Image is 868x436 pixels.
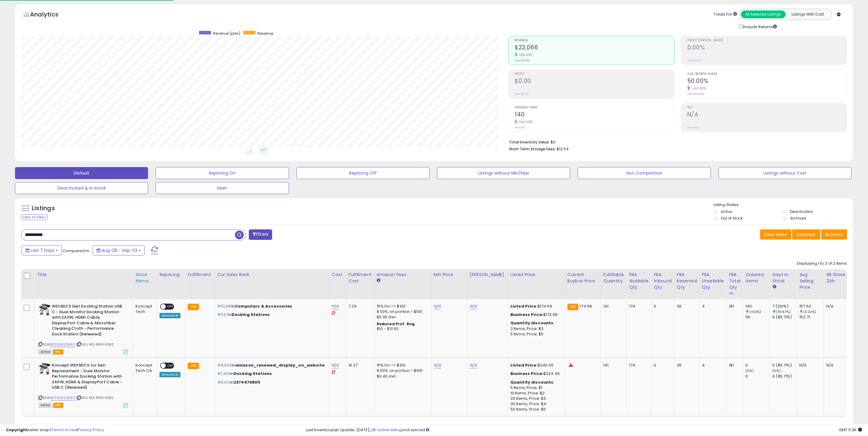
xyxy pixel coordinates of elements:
div: $173.99 [510,312,560,317]
div: 36 [677,363,695,368]
small: Amazon Fees. [377,278,380,283]
p: in [217,371,325,376]
div: Koncept Tech CA [135,363,152,373]
p: in [217,312,325,317]
a: N/A [434,362,441,368]
div: 8.00% on portion > $100 [377,368,427,373]
a: 281 active listings [370,427,403,433]
p: in [217,363,325,368]
div: 7 (100%) [772,304,797,309]
b: Business Price: [510,312,543,317]
div: 2 Items, Price: $3 [510,326,560,331]
div: 5 Items, Price: $1 [510,385,560,390]
span: #547 [217,312,228,317]
button: Default [15,167,148,179]
strong: Copyright [6,427,28,433]
p: Listing States: [714,202,853,208]
div: BB Share 24h. [826,272,848,284]
span: amazon_renewed_display_on_website [235,362,325,368]
div: 36 [677,304,695,309]
div: $0.40 min [377,374,427,379]
h2: 0.00% [687,44,847,52]
div: 50 Items, Price: $5 [510,407,560,412]
label: Deactivated [790,209,813,214]
button: Non Competitive [578,167,711,179]
div: $0.30 min [377,314,427,320]
div: 5 Items, Price: $5 [510,331,560,337]
span: Ordered Items [515,106,674,109]
span: Profit [515,72,674,76]
a: N/A [470,362,477,368]
div: $174.99 [510,304,560,309]
button: Last 7 Days [22,245,62,255]
div: 0 [654,363,670,368]
span: FBA [53,403,63,408]
div: [PERSON_NAME] [470,272,505,278]
small: FBA [188,363,199,369]
div: FBA Available Qty [629,272,649,290]
div: N/A [799,363,819,368]
div: 0 [745,374,770,379]
span: Columns [796,231,815,237]
div: 15% for <= $100 [377,304,427,309]
div: Koncept Tech [135,304,152,314]
span: Avg. Buybox Share [687,72,847,76]
div: $240.35 [510,363,560,368]
a: N/A [332,362,339,368]
div: Days In Stock [772,272,794,284]
small: Prev: 0.00% [687,59,702,62]
div: 174 [629,304,647,309]
img: 41Zf60a3KlL._SL40_.jpg [38,304,50,316]
div: seller snap | | [6,427,104,433]
div: 141 [603,363,622,368]
div: 7.24 [349,304,370,309]
span: $13.54 [557,146,569,152]
span: Aug-28 - Sep-03 [102,247,137,253]
button: Listings With Cost [785,10,830,18]
span: #6,610 [217,379,230,385]
b: Listed Price: [510,362,538,368]
b: Listed Price: [510,303,538,309]
button: Actions [821,229,847,240]
b: Business Price: [510,371,543,376]
b: Quantity discounts [510,379,554,385]
small: -50.00% [690,86,706,91]
div: Cost [332,272,343,278]
div: 16.27 [349,363,370,368]
label: Archived [790,216,806,221]
div: : [510,320,560,326]
small: Days In Stock. [772,284,776,290]
span: #1,366 [217,371,230,376]
span: OFF [166,363,175,368]
small: (16.67%) [776,309,791,314]
span: Computers & Accessories [235,303,292,309]
div: 10 Items, Price: $2 [510,390,560,396]
small: 150.00% [517,120,533,124]
div: 6 (85.71%) [772,374,797,379]
h5: Listings [32,204,55,213]
div: N/A [826,363,846,368]
button: Main [156,182,289,194]
span: FBA [53,349,63,355]
div: Listed Price [510,272,562,278]
small: 158.03% [517,53,532,57]
div: Clear All Filters [21,214,48,220]
span: Docking Stations [234,371,272,376]
div: Avg Selling Price [799,272,821,290]
div: 0 [654,304,670,309]
small: (3.22%) [803,309,816,314]
div: Title [37,272,130,278]
div: 56 [745,314,770,320]
span: All listings currently available for purchase on Amazon [38,403,52,408]
div: 20 Items, Price: $3 [510,396,560,401]
div: Store Name [135,272,154,284]
label: Active [721,209,732,214]
div: FBA Unsellable Qty [702,272,724,290]
div: 174 [629,363,647,368]
b: Short Term Storage Fees: [509,146,556,152]
span: 2025-09-12 11:36 GMT [839,427,862,433]
div: 4 [702,304,722,309]
small: (0%) [772,368,781,373]
div: $10 - $10.90 [377,326,427,331]
div: 0 [745,363,770,368]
